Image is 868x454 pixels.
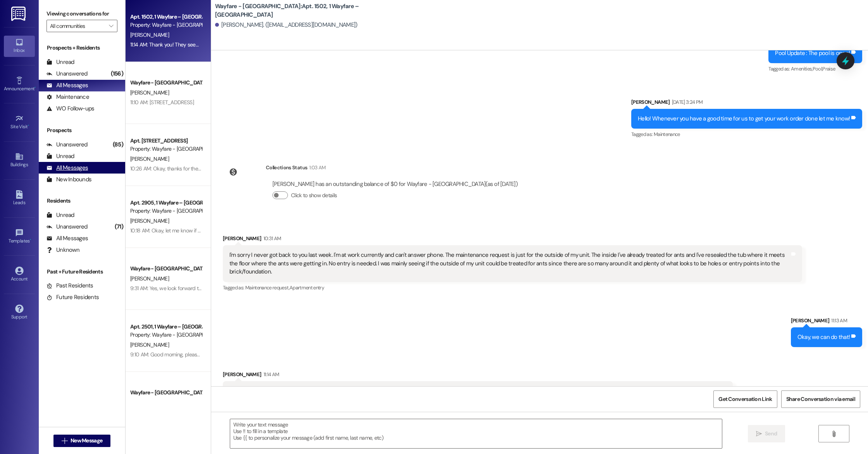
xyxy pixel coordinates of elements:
[109,23,113,29] i: 
[718,395,772,403] span: Get Conversation Link
[822,65,835,72] span: Praise
[829,316,847,325] div: 11:13 AM
[130,199,202,207] div: Apt. 2905, 1 Wayfare – [GEOGRAPHIC_DATA]
[4,264,35,285] a: Account
[109,68,125,80] div: (156)
[289,284,324,291] span: Apartment entry
[130,99,194,106] div: 11:10 AM: [STREET_ADDRESS]
[130,285,452,292] div: 9:31 AM: Yes, we look forward to having you in our office at 11am [DATE][DATE]! Please do not hes...
[130,217,169,224] span: [PERSON_NAME]
[4,302,35,323] a: Support
[4,226,35,247] a: Templates •
[748,425,785,442] button: Send
[46,282,93,290] div: Past Residents
[130,207,202,215] div: Property: Wayfare - [GEOGRAPHIC_DATA]
[229,251,790,276] div: I'm sorry I never got back to you last week. I'm at work currently and can't answer phone. The ma...
[39,126,125,134] div: Prospects
[111,139,125,151] div: (85)
[791,316,862,327] div: [PERSON_NAME]
[46,175,91,184] div: New Inbounds
[670,98,703,106] div: [DATE] 3:24 PM
[46,293,99,301] div: Future Residents
[781,390,860,408] button: Share Conversation via email
[245,284,289,291] span: Maintenance request ,
[215,21,358,29] div: [PERSON_NAME]. ([EMAIL_ADDRESS][DOMAIN_NAME])
[130,323,202,331] div: Apt. 2501, 1 Wayfare – [GEOGRAPHIC_DATA]
[4,188,35,209] a: Leads
[50,20,105,32] input: All communities
[46,211,74,219] div: Unread
[797,333,850,341] div: Okay, we can do that!
[262,234,281,242] div: 10:31 AM
[130,89,169,96] span: [PERSON_NAME]
[654,131,680,138] span: Maintenance
[262,370,279,378] div: 11:14 AM
[756,431,762,437] i: 
[130,227,269,234] div: 10:18 AM: Okay, let me know if you need us to come replace it!
[130,389,202,397] div: Wayfare - [GEOGRAPHIC_DATA]
[791,65,813,72] span: Amenities ,
[130,137,202,145] div: Apt. [STREET_ADDRESS]
[765,430,777,438] span: Send
[46,164,88,172] div: All Messages
[46,234,88,242] div: All Messages
[638,115,850,123] div: Hello! Whenever you have a good time for us to get your work order done let me know!
[130,145,202,153] div: Property: Wayfare - [GEOGRAPHIC_DATA]
[46,81,88,89] div: All Messages
[62,438,67,444] i: 
[46,105,94,113] div: WO Follow-ups
[130,399,156,406] span: N. Provided
[291,191,337,199] label: Click to show details
[130,79,202,87] div: Wayfare - [GEOGRAPHIC_DATA]
[831,431,837,437] i: 
[28,123,29,128] span: •
[4,150,35,171] a: Buildings
[46,223,88,231] div: Unanswered
[631,129,862,140] div: Tagged as:
[130,165,244,172] div: 10:26 AM: Okay, thanks for the update. Best of luck
[46,152,74,160] div: Unread
[4,36,35,57] a: Inbox
[768,63,862,74] div: Tagged as:
[272,180,518,188] div: [PERSON_NAME] has an outstanding balance of $0 for Wayfare - [GEOGRAPHIC_DATA] (as of [DATE])
[813,65,823,72] span: Pool ,
[46,93,89,101] div: Maintenance
[307,163,325,172] div: 1:03 AM
[631,98,862,109] div: [PERSON_NAME]
[46,246,79,254] div: Unknown
[775,49,850,57] div: Pool Update : The pool is open!
[130,41,600,48] div: 11:14 AM: Thank you! They seem to be around my front door as well. But I think that's from the mo...
[53,435,111,447] button: New Message
[130,331,202,339] div: Property: Wayfare - [GEOGRAPHIC_DATA]
[130,13,202,21] div: Apt. 1502, 1 Wayfare – [GEOGRAPHIC_DATA]
[130,341,169,348] span: [PERSON_NAME]
[39,268,125,276] div: Past + Future Residents
[39,197,125,205] div: Residents
[46,70,88,78] div: Unanswered
[4,112,35,133] a: Site Visit •
[223,282,803,293] div: Tagged as:
[130,275,169,282] span: [PERSON_NAME]
[215,2,370,19] b: Wayfare - [GEOGRAPHIC_DATA]: Apt. 1502, 1 Wayfare – [GEOGRAPHIC_DATA]
[39,44,125,52] div: Prospects + Residents
[11,7,27,21] img: ResiDesk Logo
[223,370,733,381] div: [PERSON_NAME]
[113,221,125,233] div: (71)
[130,351,338,358] div: 9:10 AM: Good morning, please send notice and letter to [EMAIL_ADDRESS][DOMAIN_NAME]
[71,437,102,445] span: New Message
[30,237,31,242] span: •
[46,58,74,66] div: Unread
[34,85,36,90] span: •
[130,265,202,273] div: Wayfare - [GEOGRAPHIC_DATA]
[713,390,777,408] button: Get Conversation Link
[46,8,117,20] label: Viewing conversations for
[223,234,803,245] div: [PERSON_NAME]
[786,395,855,403] span: Share Conversation via email
[130,155,169,162] span: [PERSON_NAME]
[46,141,88,149] div: Unanswered
[266,163,307,172] div: Collections Status
[130,31,169,38] span: [PERSON_NAME]
[130,21,202,29] div: Property: Wayfare - [GEOGRAPHIC_DATA]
